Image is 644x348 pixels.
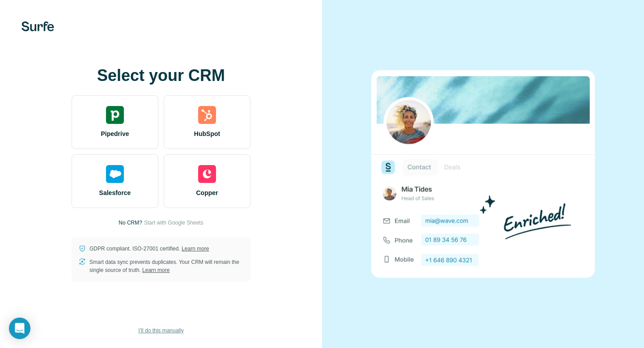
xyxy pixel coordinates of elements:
[119,219,142,227] p: No CRM?
[101,129,129,138] span: Pipedrive
[182,246,209,252] a: Learn more
[198,165,216,183] img: copper's logo
[142,267,169,273] a: Learn more
[89,245,209,253] p: GDPR compliant. ISO-27001 certified.
[9,318,30,339] div: Open Intercom Messenger
[198,106,216,124] img: hubspot's logo
[194,129,220,138] span: HubSpot
[99,188,131,197] span: Salesforce
[138,327,183,335] span: I’ll do this manually
[196,188,218,197] span: Copper
[106,165,124,183] img: salesforce's logo
[21,21,54,31] img: Surfe's logo
[371,70,595,277] img: none image
[72,67,250,85] h1: Select your CRM
[144,219,203,227] button: Start with Google Sheets
[132,324,190,337] button: I’ll do this manually
[89,258,243,274] p: Smart data sync prevents duplicates. Your CRM will remain the single source of truth.
[106,106,124,124] img: pipedrive's logo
